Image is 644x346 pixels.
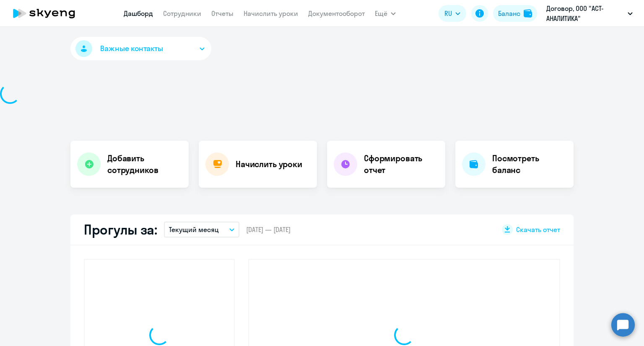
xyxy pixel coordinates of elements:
[169,225,219,235] p: Текущий месяц
[246,225,291,234] span: [DATE] — [DATE]
[375,5,396,22] button: Ещё
[211,9,234,18] a: Отчеты
[164,222,239,238] button: Текущий месяц
[364,152,439,176] h4: Сформировать отчет
[492,152,567,176] h4: Посмотреть баланс
[542,3,637,23] button: Договор, ООО "АСТ-АНАЛИТИКА"
[516,225,560,234] span: Скачать отчет
[236,158,302,170] h4: Начислить уроки
[493,5,537,22] button: Балансbalance
[107,152,182,176] h4: Добавить сотрудников
[124,9,153,18] a: Дашборд
[70,37,211,60] button: Важные контакты
[84,221,157,238] h2: Прогулы за:
[498,8,520,18] div: Баланс
[244,9,298,18] a: Начислить уроки
[100,43,163,54] span: Важные контакты
[524,9,532,18] img: balance
[439,5,466,22] button: RU
[546,3,624,23] p: Договор, ООО "АСТ-АНАЛИТИКА"
[375,8,387,18] span: Ещё
[163,9,201,18] a: Сотрудники
[308,9,365,18] a: Документооборот
[444,8,452,18] span: RU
